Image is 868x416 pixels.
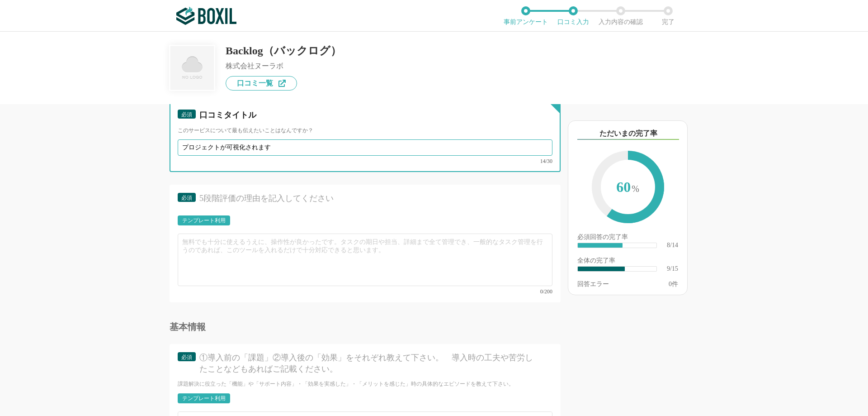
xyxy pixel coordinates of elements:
[667,266,678,272] div: 9/15
[226,62,341,70] div: 株式会社ヌーラボ
[578,267,625,271] div: ​
[181,111,192,118] span: 必須
[577,258,678,266] div: 全体の完了率
[549,6,597,25] li: 口コミ入力
[182,396,226,401] div: テンプレート利用
[577,128,679,140] div: ただいまの完了率
[632,184,639,194] span: %
[577,234,678,242] div: 必須回答の完了率
[178,380,552,388] div: 課題解決に役立った「機能」や「サポート内容」・「効果を実感した」・「メリットを感じた」時の具体的なエピソードを教えて下さい。
[226,76,297,91] a: 口コミ一覧
[178,289,552,294] div: 0/200
[502,6,549,25] li: 事前アンケート
[199,352,537,375] div: ①導入前の「課題」②導入後の「効果」をそれぞれ教えて下さい。 導入時の工夫や苦労したことなどもあればご記載ください。
[181,354,192,360] span: 必須
[178,127,552,134] div: このサービスについて最も伝えたいことはなんですか？
[669,281,672,287] span: 0
[182,218,226,223] div: テンプレート利用
[597,6,644,25] li: 入力内容の確認
[667,242,678,249] div: 8/14
[644,6,692,25] li: 完了
[181,195,192,201] span: 必須
[226,45,341,56] div: Backlog（バックログ）
[170,322,561,331] div: 基本情報
[199,193,537,204] div: 5段階評価の理由を記入してください
[176,7,236,25] img: ボクシルSaaS_ロゴ
[199,110,537,121] div: 口コミタイトル
[578,243,623,248] div: ​
[178,158,552,164] div: 14/30
[237,80,273,87] span: 口コミ一覧
[577,281,609,287] div: 回答エラー
[178,139,552,156] input: タスク管理の担当や履歴がひと目でわかるように
[669,281,678,287] div: 件
[601,160,655,216] span: 60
